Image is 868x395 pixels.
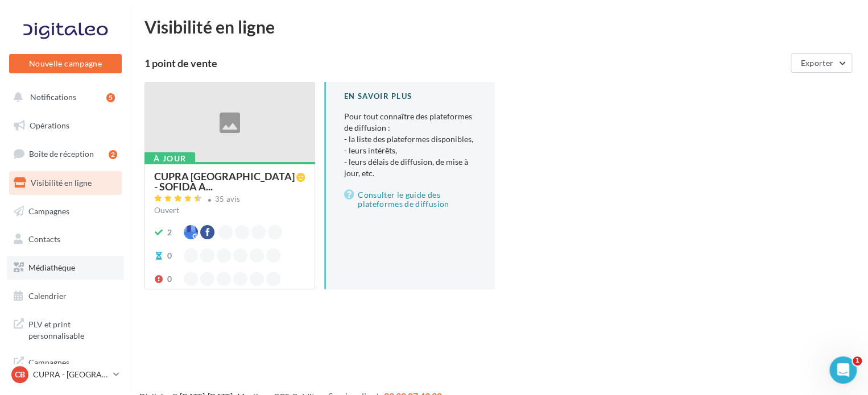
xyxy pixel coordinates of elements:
span: Calendrier [28,291,67,301]
span: 1 [853,356,862,365]
span: Exporter [800,58,833,68]
button: Notifications 5 [7,85,119,109]
button: Exporter [791,53,852,73]
div: 0 [167,273,172,285]
div: À jour [144,152,195,165]
span: Ouvert [154,205,179,215]
span: CB [15,369,25,380]
div: Visibilité en ligne [144,18,854,35]
a: Calendrier [7,284,124,308]
iframe: Intercom live chat [829,356,857,384]
span: Contacts [28,234,60,244]
span: Notifications [30,92,76,102]
a: Campagnes [7,199,124,223]
div: 0 [167,250,172,261]
div: 35 avis [215,196,240,203]
p: Pour tout connaître des plateformes de diffusion : [344,111,477,179]
a: PLV et print personnalisable [7,312,124,346]
a: CB CUPRA - [GEOGRAPHIC_DATA] [9,364,122,385]
span: Campagnes [28,206,69,215]
span: Médiathèque [28,263,75,272]
span: PLV et print personnalisable [28,317,117,341]
span: Boîte de réception [29,149,94,159]
div: 2 [167,227,172,238]
div: 1 point de vente [144,58,786,68]
li: - leurs délais de diffusion, de mise à jour, etc. [344,156,477,179]
div: 5 [106,93,115,102]
a: Contacts [7,227,124,251]
a: Visibilité en ligne [7,171,124,195]
a: Médiathèque [7,256,124,280]
a: Campagnes DataOnDemand [7,350,124,384]
a: Consulter le guide des plateformes de diffusion [344,188,477,211]
span: CUPRA [GEOGRAPHIC_DATA] - SOFIDA A... [154,171,296,192]
a: Opérations [7,114,124,138]
a: Boîte de réception2 [7,142,124,166]
span: Visibilité en ligne [31,178,92,188]
li: - la liste des plateformes disponibles, [344,134,477,145]
span: Opérations [30,120,69,130]
span: Campagnes DataOnDemand [28,355,117,379]
p: CUPRA - [GEOGRAPHIC_DATA] [33,369,109,380]
div: 2 [109,150,117,159]
div: En savoir plus [344,91,477,102]
a: 35 avis [154,193,305,207]
li: - leurs intérêts, [344,145,477,156]
button: Nouvelle campagne [9,54,122,73]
